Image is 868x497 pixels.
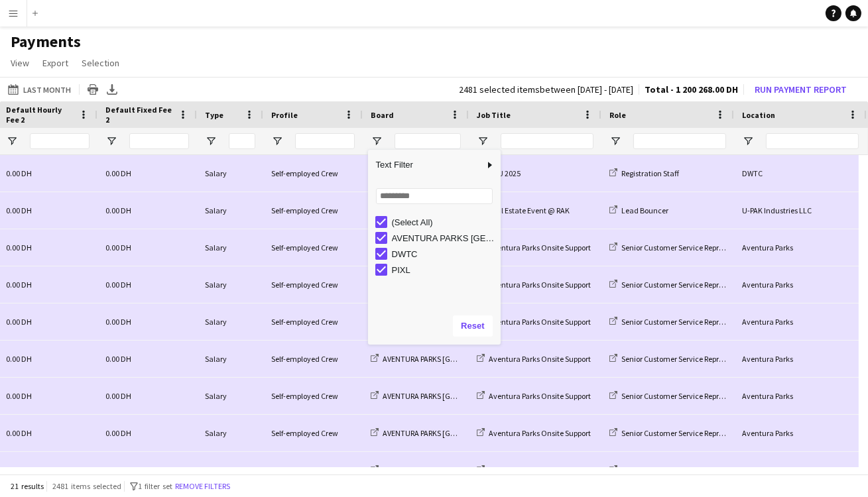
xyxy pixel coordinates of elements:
[371,354,515,364] a: AVENTURA PARKS [GEOGRAPHIC_DATA]
[477,243,591,252] a: Aventura Parks Onsite Support
[742,110,775,120] span: Location
[30,133,90,149] input: Default Hourly Fee 2 Filter Input
[271,110,298,120] span: Profile
[76,54,125,72] a: Selection
[734,192,867,229] div: U-PAK Industries LLC
[734,266,867,303] div: Aventura Parks
[477,465,591,475] a: Aventura Parks Onsite Support
[609,243,755,252] a: Senior Customer Service Representative
[609,391,755,401] a: Senior Customer Service Representative
[11,57,29,69] span: View
[383,465,515,475] span: AVENTURA PARKS [GEOGRAPHIC_DATA]
[82,57,119,69] span: Selection
[368,154,485,176] span: Text Filter
[489,465,591,475] span: Aventura Parks Onsite Support
[489,243,591,252] span: Aventura Parks Onsite Support
[263,304,363,340] div: Self-employed Crew
[477,428,591,438] a: Aventura Parks Onsite Support
[97,155,197,192] div: 0.00 DH
[453,315,492,337] button: Reset
[621,205,668,215] span: Lead Bouncer
[609,428,755,438] a: Senior Customer Service Representative
[205,110,223,120] span: Type
[263,192,363,229] div: Self-employed Crew
[489,428,591,438] span: Aventura Parks Onsite Support
[645,83,738,95] span: Total - 1 200 268.00 DH
[477,135,489,147] button: Open Filter Menu
[85,82,101,97] app-action-btn: Print
[477,317,591,327] a: Aventura Parks Onsite Support
[229,133,255,149] input: Type Filter Input
[52,481,121,491] span: 2481 items selected
[621,243,755,252] span: Senior Customer Service Representative
[97,341,197,377] div: 0.00 DH
[6,135,18,147] button: Open Filter Menu
[371,391,515,401] a: AVENTURA PARKS [GEOGRAPHIC_DATA]
[489,168,521,178] span: UPU 2025
[105,135,117,147] button: Open Filter Menu
[197,378,263,414] div: Salary
[742,135,754,147] button: Open Filter Menu
[392,249,497,259] div: DWTC
[489,391,591,401] span: Aventura Parks Onsite Support
[501,133,593,149] input: Job Title Filter Input
[368,150,501,345] div: Column Filter
[489,317,591,327] span: Aventura Parks Onsite Support
[383,391,515,401] span: AVENTURA PARKS [GEOGRAPHIC_DATA]
[734,452,867,488] div: Aventura Parks
[734,341,867,377] div: Aventura Parks
[197,341,263,377] div: Salary
[295,133,355,149] input: Profile Filter Input
[609,168,679,178] a: Registration Staff
[489,280,591,290] span: Aventura Parks Onsite Support
[376,188,493,204] input: Search filter values
[263,415,363,451] div: Self-employed Crew
[197,266,263,303] div: Salary
[609,317,755,327] a: Senior Customer Service Representative
[734,229,867,266] div: Aventura Parks
[489,354,591,364] span: Aventura Parks Onsite Support
[263,452,363,488] div: Self-employed Crew
[395,133,461,149] input: Board Filter Input
[205,135,217,147] button: Open Filter Menu
[621,465,755,475] span: Senior Customer Service Representative
[263,341,363,377] div: Self-employed Crew
[5,54,34,72] a: View
[371,465,515,475] a: AVENTURA PARKS [GEOGRAPHIC_DATA]
[609,280,755,290] a: Senior Customer Service Representative
[621,168,679,178] span: Registration Staff
[97,452,197,488] div: 0.00 DH
[477,354,591,364] a: Aventura Parks Onsite Support
[138,481,172,491] span: 1 filter set
[477,110,511,120] span: Job Title
[392,233,497,243] div: AVENTURA PARKS [GEOGRAPHIC_DATA]
[263,266,363,303] div: Self-employed Crew
[97,229,197,266] div: 0.00 DH
[263,155,363,192] div: Self-employed Crew
[459,85,633,94] div: 2481 selected items between [DATE] - [DATE]
[621,280,755,290] span: Senior Customer Service Representative
[197,229,263,266] div: Salary
[129,133,189,149] input: Default Fixed Fee 2 Filter Input
[621,391,755,401] span: Senior Customer Service Representative
[477,391,591,401] a: Aventura Parks Onsite Support
[97,192,197,229] div: 0.00 DH
[609,465,755,475] a: Senior Customer Service Representative
[197,155,263,192] div: Salary
[766,133,859,149] input: Location Filter Input
[371,110,394,120] span: Board
[104,82,120,97] app-action-btn: Export XLSX
[197,415,263,451] div: Salary
[734,415,867,451] div: Aventura Parks
[263,229,363,266] div: Self-employed Crew
[5,82,74,97] button: Last Month
[37,54,74,72] a: Export
[734,378,867,414] div: Aventura Parks
[392,265,497,275] div: PIXL
[609,135,621,147] button: Open Filter Menu
[197,192,263,229] div: Salary
[383,354,515,364] span: AVENTURA PARKS [GEOGRAPHIC_DATA]
[477,280,591,290] a: Aventura Parks Onsite Support
[621,317,755,327] span: Senior Customer Service Representative
[172,479,233,494] button: Remove filters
